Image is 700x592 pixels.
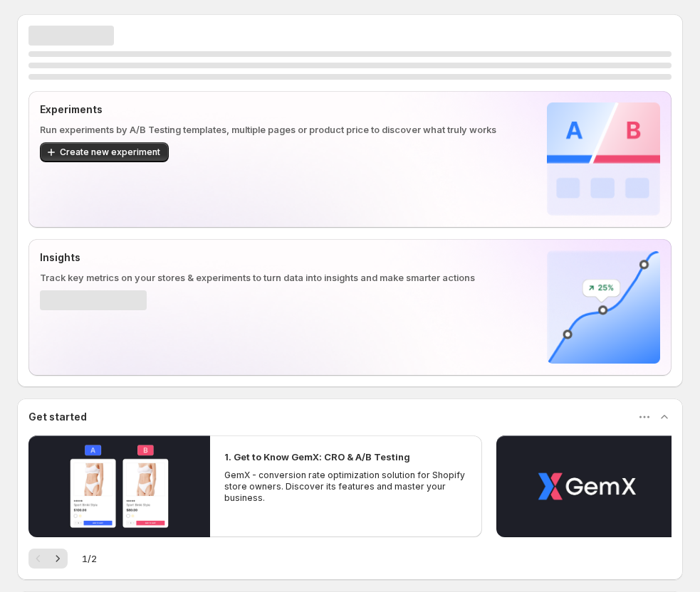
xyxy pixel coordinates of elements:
[48,549,68,569] button: Next
[60,147,160,158] span: Create new experiment
[224,470,468,504] p: GemX - conversion rate optimization solution for Shopify store owners. Discover its features and ...
[40,270,541,285] p: Track key metrics on your stores & experiments to turn data into insights and make smarter actions
[28,435,210,537] button: Play video
[547,250,660,364] img: Insights
[28,549,68,569] nav: Pagination
[40,250,541,265] p: Insights
[82,551,97,566] span: 1 / 2
[496,435,678,537] button: Play video
[28,410,87,424] h3: Get started
[40,142,169,162] button: Create new experiment
[224,450,410,464] h2: 1. Get to Know GemX: CRO & A/B Testing
[40,122,541,137] p: Run experiments by A/B Testing templates, multiple pages or product price to discover what truly ...
[40,102,541,117] p: Experiments
[547,102,660,216] img: Experiments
